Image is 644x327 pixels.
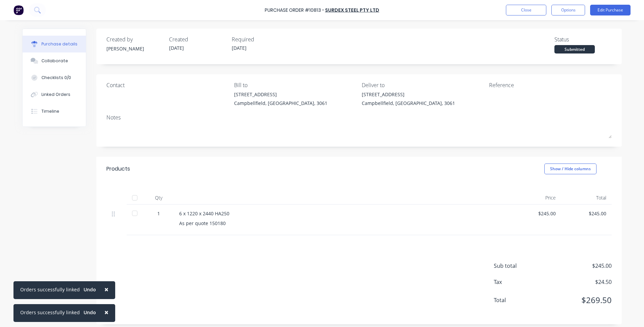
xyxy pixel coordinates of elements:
[362,81,484,89] div: Deliver to
[104,285,108,294] span: ×
[325,7,379,13] a: Surdex Steel Pty Ltd
[169,35,226,43] div: Created
[362,91,455,98] div: [STREET_ADDRESS]
[489,81,612,89] div: Reference
[106,113,612,121] div: Notes
[506,5,546,15] button: Close
[362,100,455,107] div: Campbellfield, [GEOGRAPHIC_DATA], 3061
[23,52,86,69] button: Collaborate
[511,191,561,205] div: Price
[20,309,80,316] div: Orders successfully linked
[567,210,606,217] div: $245.00
[41,75,71,81] div: Checklists 0/0
[106,165,130,173] div: Products
[23,103,86,120] button: Timeline
[41,108,59,114] div: Timeline
[41,58,68,64] div: Collaborate
[544,163,597,174] button: Show / Hide columns
[554,35,612,43] div: Status
[561,191,612,205] div: Total
[234,81,357,89] div: Bill to
[544,262,612,270] span: $245.00
[98,281,115,297] button: Close
[232,35,289,43] div: Required
[494,278,544,286] span: Tax
[179,220,505,227] div: As per quote 150180
[106,45,164,52] div: [PERSON_NAME]
[23,69,86,86] button: Checklists 0/0
[23,86,86,103] button: Linked Orders
[106,81,229,89] div: Contact
[98,304,115,320] button: Close
[234,91,327,98] div: [STREET_ADDRESS]
[590,5,631,15] button: Edit Purchase
[494,296,544,304] span: Total
[104,307,108,317] span: ×
[41,41,77,47] div: Purchase details
[143,191,174,205] div: Qty
[265,7,324,14] div: Purchase Order #10813 -
[106,35,164,43] div: Created by
[234,100,327,107] div: Campbellfield, [GEOGRAPHIC_DATA], 3061
[179,210,505,217] div: 6 x 1220 x 2440 HA250
[80,307,100,318] button: Undo
[80,285,100,295] button: Undo
[23,36,86,52] button: Purchase details
[20,286,80,293] div: Orders successfully linked
[544,294,612,306] span: $269.50
[551,5,585,15] button: Options
[544,278,612,286] span: $24.50
[554,45,595,53] div: Submitted
[149,210,168,217] div: 1
[13,5,24,15] img: Factory
[516,210,556,217] div: $245.00
[494,262,544,270] span: Sub total
[41,92,70,98] div: Linked Orders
